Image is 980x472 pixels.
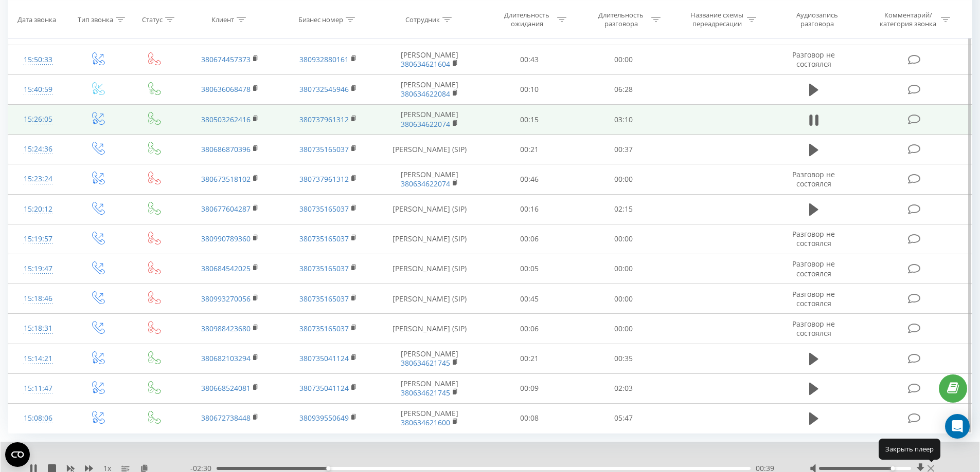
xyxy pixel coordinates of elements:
[19,379,58,399] div: 15:11:47
[689,11,744,28] div: Название схемы переадресации
[201,263,251,273] a: 380684542025
[483,105,577,135] td: 00:15
[377,45,483,74] td: [PERSON_NAME]
[377,403,483,433] td: [PERSON_NAME]
[377,135,483,164] td: [PERSON_NAME] (SIP)
[483,284,577,314] td: 00:45
[299,413,349,423] a: 380939550649
[201,54,251,64] a: 380674457373
[19,408,58,428] div: 15:08:06
[377,224,483,254] td: [PERSON_NAME] (SIP)
[299,234,349,243] a: 380735165037
[377,194,483,224] td: [PERSON_NAME] (SIP)
[401,358,450,368] a: 380634621745
[792,259,835,278] span: Разговор не состоялся
[19,199,58,219] div: 15:20:12
[19,80,58,100] div: 15:40:59
[792,50,835,69] span: Разговор не состоялся
[19,109,58,129] div: 15:26:05
[401,388,450,398] a: 380634621745
[201,383,251,393] a: 380668524081
[377,164,483,194] td: [PERSON_NAME]
[483,135,577,164] td: 00:21
[142,15,163,24] div: Статус
[377,254,483,284] td: [PERSON_NAME] (SIP)
[401,59,450,69] a: 380634621604
[299,353,349,363] a: 380735041124
[577,194,671,224] td: 02:15
[201,353,251,363] a: 380682103294
[201,115,251,124] a: 380503262416
[299,204,349,214] a: 380735165037
[201,144,251,154] a: 380686870396
[792,169,835,188] span: Разговор не состоялся
[577,373,671,403] td: 02:03
[299,54,349,64] a: 380932880161
[299,174,349,184] a: 380737961312
[483,164,577,194] td: 00:46
[201,204,251,214] a: 380677604287
[577,164,671,194] td: 00:00
[211,15,234,24] div: Клиент
[377,344,483,373] td: [PERSON_NAME]
[19,318,58,338] div: 15:18:31
[878,11,938,28] div: Комментарий/категория звонка
[19,259,58,279] div: 15:19:47
[201,294,251,304] a: 380993270056
[577,314,671,344] td: 00:00
[299,324,349,333] a: 380735165037
[401,89,450,99] a: 380634622084
[483,45,577,74] td: 00:43
[19,289,58,309] div: 15:18:46
[577,254,671,284] td: 00:00
[401,418,450,427] a: 380634621600
[5,442,30,467] button: Open CMP widget
[326,466,330,470] div: Accessibility label
[792,229,835,248] span: Разговор не состоялся
[401,119,450,129] a: 380634622074
[377,284,483,314] td: [PERSON_NAME] (SIP)
[483,314,577,344] td: 00:06
[19,139,58,159] div: 15:24:36
[483,254,577,284] td: 00:05
[377,74,483,104] td: [PERSON_NAME]
[401,179,450,188] a: 380634622074
[483,373,577,403] td: 00:09
[17,15,56,24] div: Дата звонка
[483,194,577,224] td: 00:16
[299,383,349,393] a: 380735041124
[792,319,835,338] span: Разговор не состоялся
[405,15,440,24] div: Сотрудник
[299,263,349,273] a: 380735165037
[890,466,895,470] div: Accessibility label
[298,15,343,24] div: Бизнес номер
[19,50,58,70] div: 15:50:33
[299,294,349,304] a: 380735165037
[483,344,577,373] td: 00:21
[577,224,671,254] td: 00:00
[299,84,349,94] a: 380732545946
[483,403,577,433] td: 00:08
[201,324,251,333] a: 380988423680
[879,439,940,459] div: Закрыть плеер
[201,84,251,94] a: 380636068478
[201,234,251,243] a: 380990789360
[500,11,555,28] div: Длительность ожидания
[78,15,113,24] div: Тип звонка
[577,284,671,314] td: 00:00
[19,229,58,249] div: 15:19:57
[19,169,58,189] div: 15:23:24
[299,115,349,124] a: 380737961312
[577,135,671,164] td: 00:37
[577,45,671,74] td: 00:00
[577,344,671,373] td: 00:35
[594,11,649,28] div: Длительность разговора
[201,174,251,184] a: 380673518102
[377,373,483,403] td: [PERSON_NAME]
[792,289,835,308] span: Разговор не состоялся
[577,105,671,135] td: 03:10
[201,413,251,423] a: 380672738448
[377,105,483,135] td: [PERSON_NAME]
[299,144,349,154] a: 380735165037
[19,349,58,369] div: 15:14:21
